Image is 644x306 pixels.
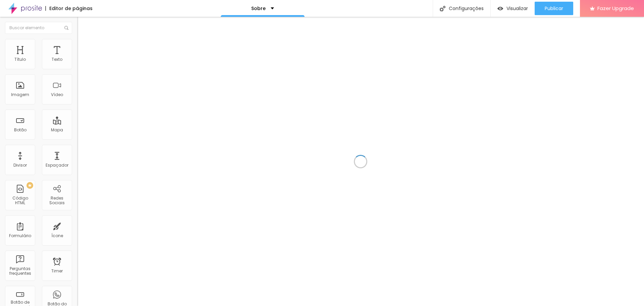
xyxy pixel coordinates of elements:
[45,6,93,11] div: Editor de páginas
[497,6,503,11] img: view-1.svg
[64,26,68,30] img: Icone
[11,92,29,97] div: Imagem
[13,163,27,168] div: Divisor
[51,233,63,238] div: Ícone
[545,6,563,11] span: Publicar
[52,57,62,62] div: Texto
[251,6,266,11] p: Sobre
[7,266,33,276] div: Perguntas frequentes
[440,6,445,11] img: Icone
[51,92,63,97] div: Vídeo
[597,5,634,11] span: Fazer Upgrade
[5,22,72,34] input: Buscar elemento
[535,2,573,15] button: Publicar
[14,57,26,62] div: Título
[491,2,535,15] button: Visualizar
[51,269,63,273] div: Timer
[44,196,70,206] div: Redes Sociais
[46,163,68,168] div: Espaçador
[7,196,33,206] div: Código HTML
[14,128,26,132] div: Botão
[9,233,31,238] div: Formulário
[506,6,528,11] span: Visualizar
[51,128,63,132] div: Mapa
